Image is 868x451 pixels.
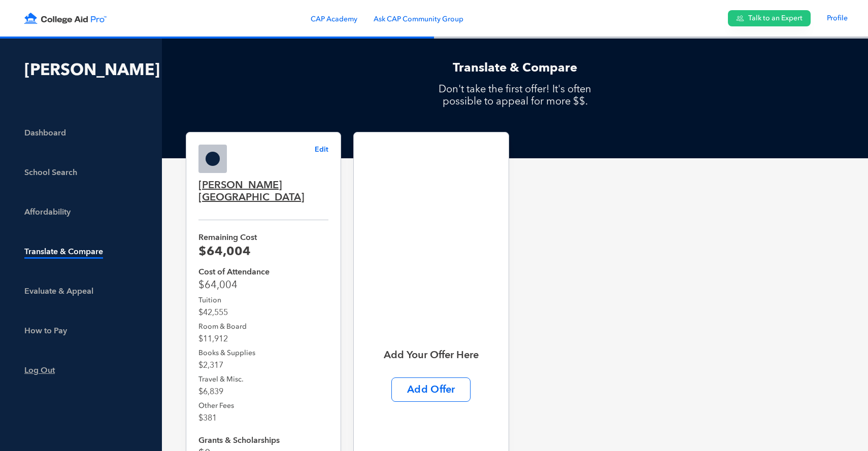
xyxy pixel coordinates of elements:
[162,37,868,83] h2: Translate & Compare
[198,232,328,242] h6: Remaining Cost
[748,13,803,23] small: Talk to an Expert
[198,307,328,318] div: $42,555
[728,10,811,26] button: Talk to an Expert
[827,13,848,23] a: Profile
[24,314,160,353] a: How to Pay
[198,295,328,305] small: Tuition
[24,195,160,234] a: Affordability
[198,413,328,423] div: $381
[198,360,328,370] div: $2,317
[24,155,160,195] a: School Search
[20,8,111,29] img: CollegeAidPro
[198,245,328,259] h2: $64,004
[198,322,328,332] small: Room & Board
[198,435,328,445] h6: Grants & Scholarships
[198,334,328,344] div: $11,912
[24,61,160,79] div: [PERSON_NAME]
[198,267,328,277] h6: Cost of Attendance
[162,83,868,132] div: Don't take the first offer! It's often possible to appeal for more $$.
[384,349,479,361] h4: Add Your Offer Here
[374,12,463,24] button: Ask CAP Community Group
[198,387,328,397] div: $6,839
[374,14,463,24] small: Ask CAP Community Group
[315,145,328,155] button: Edit
[24,116,160,155] a: Dashboard
[198,178,305,204] a: [PERSON_NAME][GEOGRAPHIC_DATA]
[198,374,328,385] small: Travel & Misc.
[391,377,471,402] button: Add Offer
[24,274,160,314] a: Evaluate & Appeal
[198,279,328,291] h5: $64,004
[24,234,160,274] a: Translate & Compare
[311,14,357,24] small: CAP Academy
[198,401,328,411] small: Other Fees
[198,348,328,358] small: Books & Supplies
[311,12,357,24] button: CAP Academy
[315,145,328,154] b: Edit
